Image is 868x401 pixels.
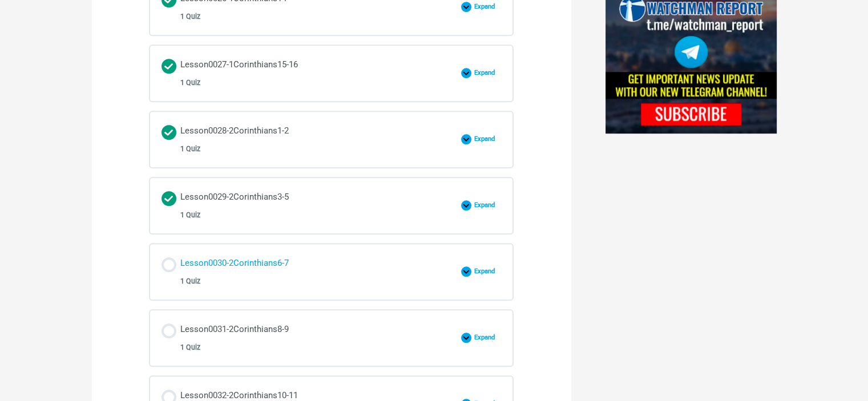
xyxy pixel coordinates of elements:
[180,322,289,354] div: Lesson0031-2Corinthians8-9
[162,323,176,338] div: Not started
[180,13,200,21] span: 1 Quiz
[180,189,289,222] div: Lesson0029-2Corinthians3-5
[180,256,289,288] div: Lesson0030-2Corinthians6-7
[461,333,502,343] button: Expand
[461,266,502,277] button: Expand
[471,3,502,11] span: Expand
[180,145,200,153] span: 1 Quiz
[461,134,502,144] button: Expand
[180,123,289,156] div: Lesson0028-2Corinthians1-2
[180,79,200,87] span: 1 Quiz
[180,277,200,285] span: 1 Quiz
[162,57,455,90] a: Completed Lesson0027-1Corinthians15-16 1 Quiz
[162,257,176,272] div: Not started
[471,268,502,276] span: Expand
[162,189,455,222] a: Completed Lesson0029-2Corinthians3-5 1 Quiz
[461,2,502,12] button: Expand
[180,343,200,351] span: 1 Quiz
[162,59,176,74] div: Completed
[180,211,200,219] span: 1 Quiz
[471,201,502,209] span: Expand
[162,191,176,206] div: Completed
[162,125,176,140] div: Completed
[471,135,502,143] span: Expand
[162,322,455,354] a: Not started Lesson0031-2Corinthians8-9 1 Quiz
[461,68,502,78] button: Expand
[471,334,502,342] span: Expand
[471,69,502,77] span: Expand
[461,200,502,210] button: Expand
[180,57,298,90] div: Lesson0027-1Corinthians15-16
[162,123,455,156] a: Completed Lesson0028-2Corinthians1-2 1 Quiz
[162,256,455,288] a: Not started Lesson0030-2Corinthians6-7 1 Quiz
